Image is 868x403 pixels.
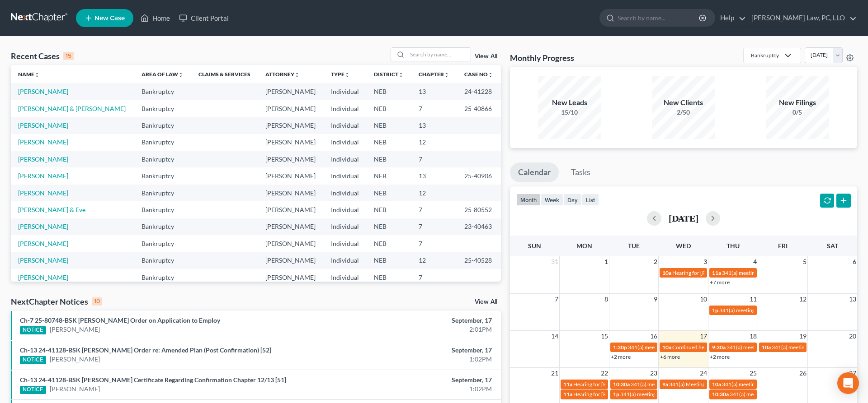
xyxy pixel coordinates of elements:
[827,242,838,250] span: Sat
[747,10,857,26] a: [PERSON_NAME] Law, PC, LLO
[134,235,191,252] td: Bankruptcy
[457,218,501,235] td: 23-40463
[722,269,857,276] span: 341(a) meeting for [PERSON_NAME] & [PERSON_NAME]
[344,72,350,78] i: unfold_more
[18,240,68,247] a: [PERSON_NAME]
[258,252,323,269] td: [PERSON_NAME]
[538,97,601,108] div: New Leads
[324,83,367,100] td: Individual
[20,346,271,354] a: Ch-13 24-41128-BSK [PERSON_NAME] Order re: Amended Plan (Post Confirmation) [52]
[294,72,300,78] i: unfold_more
[324,151,367,167] td: Individual
[258,167,323,184] td: [PERSON_NAME]
[457,83,501,100] td: 24-41228
[419,71,449,78] a: Chapterunfold_more
[703,256,708,267] span: 3
[576,242,592,250] span: Mon
[20,316,220,324] a: Ch-7 25-80748-BSK [PERSON_NAME] Order on Application to Employ
[613,391,619,398] span: 1p
[411,201,457,218] td: 7
[710,279,730,286] a: +7 more
[411,117,457,134] td: 13
[411,252,457,269] td: 12
[50,355,100,364] a: [PERSON_NAME]
[726,242,740,250] span: Thu
[837,372,859,394] div: Open Intercom Messenger
[324,218,367,235] td: Individual
[18,121,68,129] a: [PERSON_NAME]
[649,368,658,379] span: 23
[669,381,810,388] span: 341(a) Meeting for [PERSON_NAME] and [PERSON_NAME]
[18,222,68,230] a: [PERSON_NAME]
[134,252,191,269] td: Bankruptcy
[191,65,258,83] th: Claims & Services
[528,242,541,250] span: Sun
[258,134,323,151] td: [PERSON_NAME]
[324,252,367,269] td: Individual
[324,235,367,252] td: Individual
[134,100,191,117] td: Bankruptcy
[324,201,367,218] td: Individual
[751,51,779,59] div: Bankruptcy
[653,294,658,305] span: 9
[752,256,758,267] span: 4
[652,108,715,117] div: 2/50
[367,134,411,151] td: NEB
[18,88,68,95] a: [PERSON_NAME]
[411,269,457,286] td: 7
[324,134,367,151] td: Individual
[324,185,367,201] td: Individual
[613,344,627,351] span: 1:30p
[798,331,807,342] span: 19
[367,269,411,286] td: NEB
[444,72,449,78] i: unfold_more
[411,218,457,235] td: 7
[18,273,68,281] a: [PERSON_NAME]
[324,117,367,134] td: Individual
[550,256,559,267] span: 31
[457,100,501,117] td: 25-40866
[411,185,457,201] td: 12
[20,326,46,334] div: NOTICE
[178,72,184,78] i: unfold_more
[258,218,323,235] td: [PERSON_NAME]
[324,100,367,117] td: Individual
[11,51,74,61] div: Recent Cases
[712,269,721,276] span: 11a
[340,346,492,355] div: September, 17
[134,117,191,134] td: Bankruptcy
[628,344,715,351] span: 341(a) meeting for [PERSON_NAME]
[331,71,350,78] a: Typeunfold_more
[50,384,100,394] a: [PERSON_NAME]
[676,242,691,250] span: Wed
[134,218,191,235] td: Bankruptcy
[563,194,582,206] button: day
[712,307,718,314] span: 1p
[554,294,559,305] span: 7
[258,235,323,252] td: [PERSON_NAME]
[550,368,559,379] span: 21
[367,218,411,235] td: NEB
[134,151,191,167] td: Bankruptcy
[613,381,630,388] span: 10:30a
[134,269,191,286] td: Bankruptcy
[367,117,411,134] td: NEB
[798,294,807,305] span: 12
[136,10,175,26] a: Home
[258,117,323,134] td: [PERSON_NAME]
[766,97,829,108] div: New Filings
[411,235,457,252] td: 7
[50,325,100,334] a: [PERSON_NAME]
[749,331,758,342] span: 18
[749,368,758,379] span: 25
[18,138,68,146] a: [PERSON_NAME]
[475,299,497,305] a: View All
[730,391,865,398] span: 341(a) meeting for [PERSON_NAME] & [PERSON_NAME]
[411,167,457,184] td: 13
[340,375,492,384] div: September, 17
[324,269,367,286] td: Individual
[20,376,286,384] a: Ch-13 24-41128-BSK [PERSON_NAME] Certificate Regarding Confirmation Chapter 12/13 [51]
[324,167,367,184] td: Individual
[258,83,323,100] td: [PERSON_NAME]
[367,167,411,184] td: NEB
